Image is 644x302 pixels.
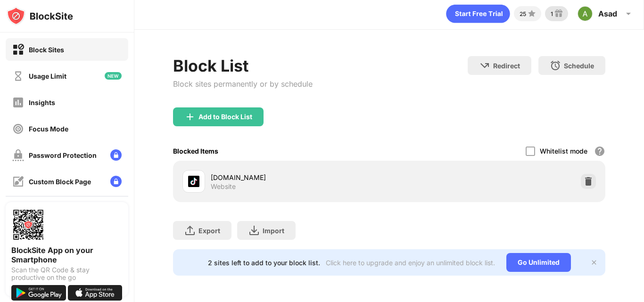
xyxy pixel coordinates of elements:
[211,172,389,182] div: [DOMAIN_NAME]
[208,259,320,267] div: 2 sites left to add to your block list.
[553,8,564,19] img: reward-small.svg
[68,285,123,301] img: download-on-the-app-store.svg
[526,8,537,19] img: points-small.svg
[188,176,199,187] img: favicons
[11,285,66,301] img: get-it-on-google-play.svg
[598,9,617,18] div: Asad
[12,176,24,188] img: customize-block-page-off.svg
[173,147,218,155] div: Blocked Items
[105,72,122,80] img: new-icon.svg
[173,79,313,89] div: Block sites permanently or by schedule
[12,44,24,56] img: block-on.svg
[29,46,64,54] div: Block Sites
[211,182,236,191] div: Website
[551,10,553,17] div: 1
[198,227,220,235] div: Export
[578,6,593,21] img: ACg8ocKQbvH_zyahAj8HIzRiCpFBA694npIKtfcmvix-woZvNubijQ=s96-c
[520,10,526,17] div: 25
[446,4,510,23] div: animation
[29,125,68,133] div: Focus Mode
[29,178,91,186] div: Custom Block Page
[263,227,284,235] div: Import
[326,259,495,267] div: Click here to upgrade and enjoy an unlimited block list.
[590,259,598,266] img: x-button.svg
[110,149,122,161] img: lock-menu.svg
[12,70,24,82] img: time-usage-off.svg
[198,113,252,121] div: Add to Block List
[29,98,55,106] div: Insights
[12,123,24,135] img: focus-off.svg
[29,151,97,159] div: Password Protection
[11,245,123,264] div: BlockSite App on your Smartphone
[11,208,45,242] img: options-page-qr-code.png
[540,147,587,155] div: Whitelist mode
[493,62,520,70] div: Redirect
[564,62,594,70] div: Schedule
[11,266,123,281] div: Scan the QR Code & stay productive on the go
[173,56,313,75] div: Block List
[110,176,122,187] img: lock-menu.svg
[29,72,66,80] div: Usage Limit
[7,7,73,25] img: logo-blocksite.svg
[506,253,571,272] div: Go Unlimited
[12,149,24,161] img: password-protection-off.svg
[12,97,24,108] img: insights-off.svg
